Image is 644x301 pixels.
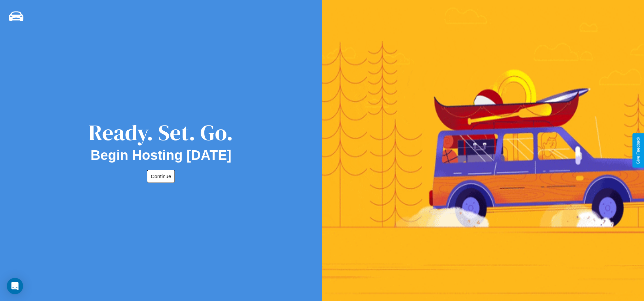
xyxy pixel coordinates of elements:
button: Continue [147,170,175,183]
div: Open Intercom Messenger [7,278,23,294]
div: Give Feedback [636,137,641,164]
div: Ready. Set. Go. [89,117,233,148]
h2: Begin Hosting [DATE] [91,148,232,163]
